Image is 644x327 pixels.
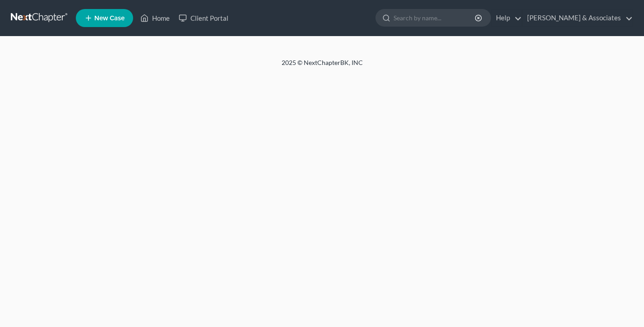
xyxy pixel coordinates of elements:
[523,10,633,26] a: [PERSON_NAME] & Associates
[65,58,579,74] div: 2025 © NextChapterBK, INC
[491,10,522,26] a: Help
[174,10,233,26] a: Client Portal
[394,9,476,26] input: Search by name...
[136,10,174,26] a: Home
[94,15,125,22] span: New Case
